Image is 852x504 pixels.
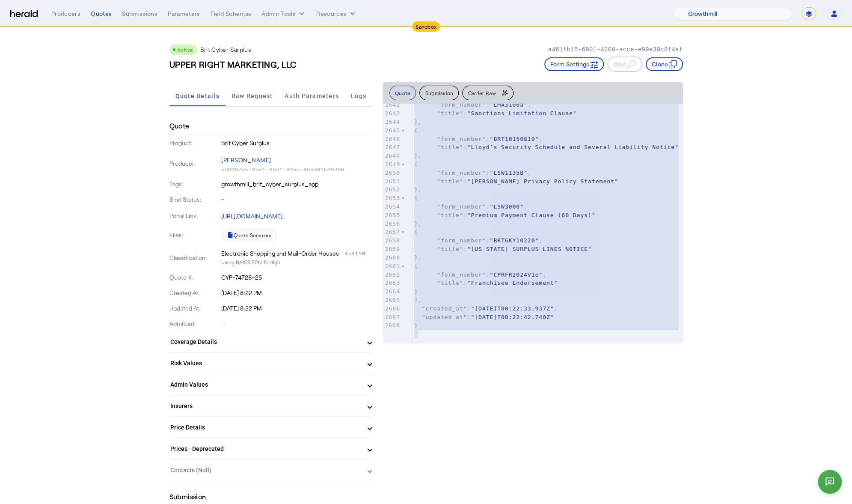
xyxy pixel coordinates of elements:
span: "Premium Payment Clause (60 Days)" [467,212,596,218]
span: : , [414,203,528,210]
p: Bind Status: [169,195,220,204]
span: }, [414,186,422,193]
span: "form_number" [437,203,486,210]
span: : , [414,305,558,312]
p: [PERSON_NAME] [221,154,372,166]
span: "form_number" [437,170,486,176]
span: "BRT10150819" [490,136,539,142]
p: Tags: [169,180,220,188]
span: : [414,314,554,320]
div: Electronic Shopping and Mail-Order Houses [221,249,339,258]
mat-expansion-panel-header: Prices - Deprecated [169,438,372,459]
div: Producers [51,9,80,18]
span: Raw Request [232,93,273,99]
div: 2646 [383,135,401,143]
span: "form_number" [437,136,486,142]
div: 2651 [383,177,401,186]
button: Submission [419,86,459,100]
h4: Quote [169,121,190,131]
button: Clone [646,57,683,71]
span: Carrier Raw [468,90,496,95]
span: }, [414,221,422,227]
span: "title" [437,110,463,116]
div: 2643 [383,109,401,118]
div: 2663 [383,279,401,287]
span: "updated_at" [422,314,467,320]
span: "[US_STATE] SURPLUS LINES NOTICE" [467,246,592,252]
div: Parameters [168,9,200,18]
span: { [414,229,418,235]
span: "[DATE]T00:22:33.937Z" [471,305,554,312]
div: 2666 [383,304,401,313]
span: : , [414,136,543,142]
span: }, [414,152,422,159]
button: Quote [389,86,416,100]
p: Created At: [169,289,220,297]
div: 2657 [383,228,401,236]
div: 2659 [383,245,401,253]
span: : [414,144,679,150]
div: 2647 [383,143,401,152]
span: : [414,212,596,218]
span: "title" [437,246,463,252]
mat-panel-title: Price Details [170,423,361,432]
div: Field Schemas [211,9,252,18]
span: { [414,263,418,269]
mat-expansion-panel-header: Risk Values [169,353,372,373]
a: Quote Summary [221,228,277,242]
span: : [414,280,558,286]
span: { [414,161,418,167]
span: "title" [437,280,463,286]
div: 2668 [383,321,401,330]
span: "created_at" [422,305,467,312]
div: 2649 [383,160,401,169]
span: "form_number" [437,101,486,108]
mat-panel-title: Admin Values [170,380,361,389]
span: "LSW3000" [490,203,524,210]
div: 2650 [383,169,401,177]
div: Quotes [91,9,112,18]
div: 2667 [383,313,401,322]
mat-expansion-panel-header: Admin Values [169,374,372,395]
mat-panel-title: Prices - Deprecated [170,444,361,453]
button: internal dropdown menu [261,9,306,18]
span: : , [414,271,546,278]
span: "BRT6KY10220" [490,237,539,244]
span: }, [414,119,422,125]
span: "title" [437,178,463,185]
p: Portal Link: [169,212,220,220]
span: Active [177,47,193,53]
button: Bind [607,57,642,72]
p: a461fb15-6901-4200-acce-e99e30c8f4af [548,45,683,54]
h4: Submission [169,492,206,502]
div: 2644 [383,118,401,126]
span: } [414,288,418,295]
div: 2661 [383,262,401,271]
div: 454110 [345,249,372,258]
div: 2662 [383,271,401,279]
mat-expansion-panel-header: Price Details [169,417,372,438]
div: 2653 [383,194,401,203]
div: 2658 [383,236,401,245]
span: "form_number" [437,271,486,278]
button: Resources dropdown menu [316,9,357,18]
p: Brit Cyber Surplus [200,45,251,54]
span: : [414,246,592,252]
span: Logs [351,93,366,99]
p: growthmill_brit_cyber_surplus_app [221,180,372,188]
span: { [414,195,418,201]
mat-panel-title: Risk Values [170,359,361,368]
div: 2645 [383,126,401,135]
div: 2655 [383,211,401,220]
img: Herald Logo [10,10,38,18]
mat-panel-title: Insurers [170,402,361,411]
span: } [414,322,418,328]
p: Producer: [169,159,220,168]
div: Submissions [122,9,157,18]
button: Form Settings [544,57,604,71]
p: Classification: [169,253,220,262]
span: ], [414,297,422,303]
p: Admitted: [169,319,220,328]
div: 2665 [383,296,401,304]
p: Brit Cyber Surplus [221,139,372,147]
